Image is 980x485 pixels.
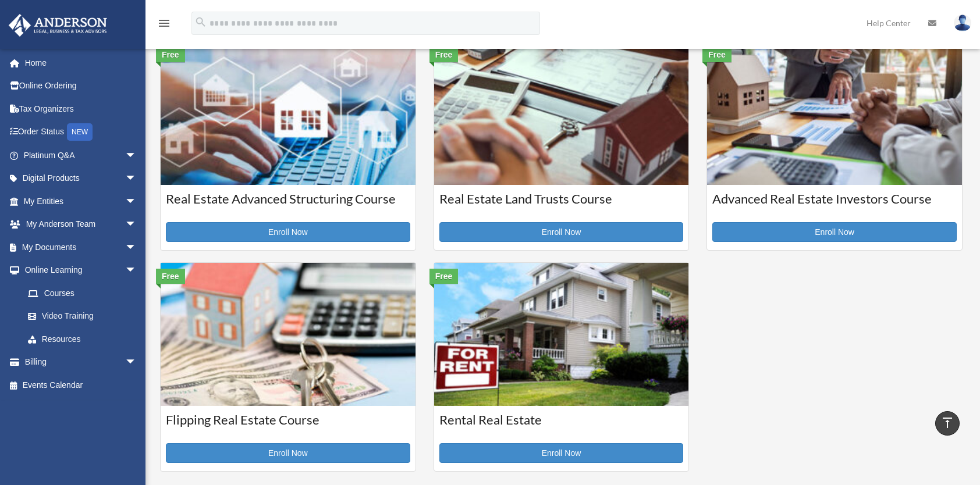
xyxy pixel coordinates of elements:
[8,167,154,190] a: Digital Productsarrow_drop_down
[125,236,148,259] span: arrow_drop_down
[125,213,148,237] span: arrow_drop_down
[125,351,148,375] span: arrow_drop_down
[8,373,154,397] a: Events Calendar
[156,269,185,284] div: Free
[702,47,732,62] div: Free
[429,269,459,284] div: Free
[935,411,960,436] a: vertical_align_top
[194,16,207,28] i: search
[712,222,957,242] a: Enroll Now
[67,123,93,141] div: NEW
[125,144,148,167] span: arrow_drop_down
[156,47,185,62] div: Free
[8,190,154,213] a: My Entitiesarrow_drop_down
[166,443,410,463] a: Enroll Now
[429,47,459,62] div: Free
[439,443,684,463] a: Enroll Now
[5,14,111,37] img: Anderson Advisors Platinum Portal
[16,305,154,328] a: Video Training
[8,213,154,236] a: My Anderson Teamarrow_drop_down
[8,236,154,259] a: My Documentsarrow_drop_down
[712,190,957,219] h3: Advanced Real Estate Investors Course
[125,167,148,191] span: arrow_drop_down
[8,74,154,98] a: Online Ordering
[439,411,684,440] h3: Rental Real Estate
[16,281,148,305] a: Courses
[166,190,410,219] h3: Real Estate Advanced Structuring Course
[16,327,154,351] a: Resources
[157,16,171,30] i: menu
[439,222,684,242] a: Enroll Now
[8,120,154,144] a: Order StatusNEW
[439,190,684,219] h3: Real Estate Land Trusts Course
[157,20,171,30] a: menu
[8,144,154,167] a: Platinum Q&Aarrow_drop_down
[125,190,148,213] span: arrow_drop_down
[125,259,148,283] span: arrow_drop_down
[954,15,971,31] img: User Pic
[8,51,154,74] a: Home
[8,97,154,120] a: Tax Organizers
[166,222,410,242] a: Enroll Now
[8,351,154,374] a: Billingarrow_drop_down
[166,411,410,440] h3: Flipping Real Estate Course
[8,259,154,282] a: Online Learningarrow_drop_down
[940,416,954,430] i: vertical_align_top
